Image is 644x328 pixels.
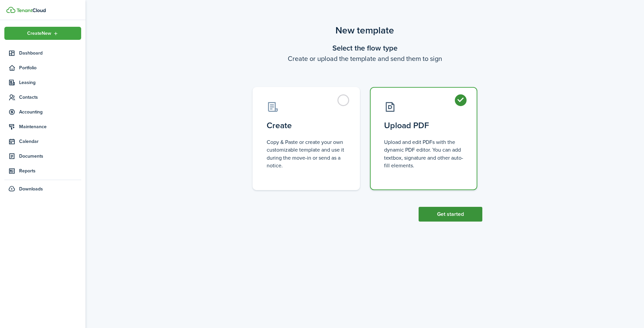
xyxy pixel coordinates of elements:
span: Dashboard [19,50,81,57]
wizard-step-header-title: Select the flow type [248,43,482,54]
span: Contacts [19,94,81,101]
img: TenantCloud [16,8,46,12]
control-radio-card-description: Upload and edit PDFs with the dynamic PDF editor. You can add textbox, signature and other auto-f... [384,138,463,169]
span: Create New [27,31,51,36]
a: Reports [4,164,81,177]
span: Reports [19,167,81,174]
span: Documents [19,153,81,160]
scenario-title: New template [248,23,482,37]
span: Maintenance [19,123,81,130]
button: Get started [419,207,482,222]
button: Open menu [4,27,81,40]
wizard-step-header-description: Create or upload the template and send them to sign [248,54,482,64]
span: Downloads [19,185,43,192]
control-radio-card-title: Upload PDF [384,119,463,132]
control-radio-card-description: Copy & Paste or create your own customizable template and use it during the move-in or send as a ... [267,138,346,169]
span: Calendar [19,138,81,145]
a: Dashboard [4,47,81,60]
span: Accounting [19,108,81,115]
control-radio-card-title: Create [267,119,346,132]
span: Portfolio [19,64,81,71]
img: TenantCloud [6,7,15,13]
span: Leasing [19,79,81,86]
